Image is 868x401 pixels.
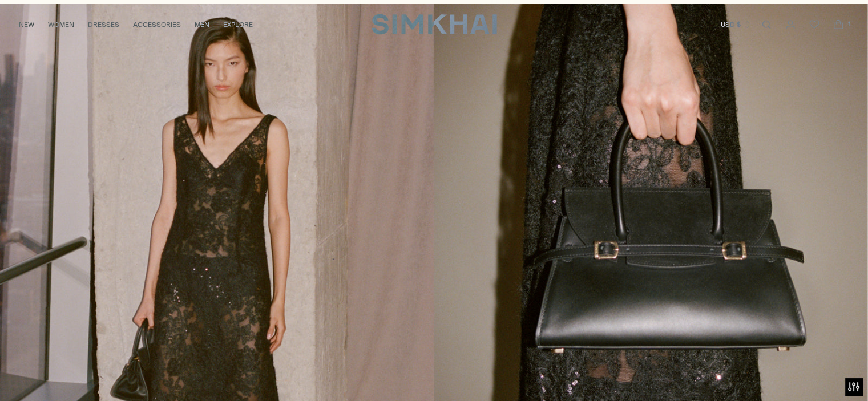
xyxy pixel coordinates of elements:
a: ACCESSORIES [133,12,181,37]
a: Go to the account page [779,13,802,36]
a: NEW [19,12,34,37]
a: Wishlist [803,13,826,36]
a: Open search modal [755,13,778,36]
span: 1 [844,19,854,29]
a: WOMEN [48,12,74,37]
button: USD $ [721,12,751,37]
a: MEN [195,12,209,37]
a: EXPLORE [223,12,253,37]
a: SIMKHAI [372,13,497,35]
a: DRESSES [88,12,119,37]
a: Open cart modal [827,13,850,36]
